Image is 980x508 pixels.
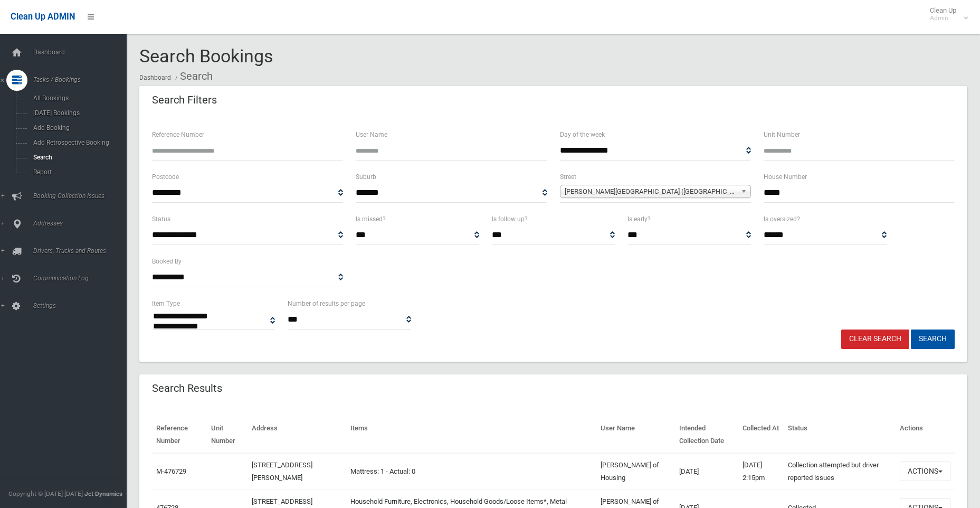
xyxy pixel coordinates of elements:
span: Clean Up [925,6,967,22]
label: Is missed? [356,213,386,225]
header: Search Results [139,378,235,399]
span: Settings [30,302,135,309]
span: Search [30,154,126,161]
span: Communication Log [30,275,135,282]
th: Status [784,417,896,453]
td: [DATE] 2:15pm [738,453,784,490]
span: Report [30,168,126,176]
span: [DATE] Bookings [30,109,126,117]
header: Search Filters [139,90,230,110]
span: Search Bookings [139,45,273,67]
button: Search [911,330,955,349]
td: Mattress: 1 - Actual: 0 [346,453,596,490]
td: [PERSON_NAME] of Housing [596,453,675,490]
span: Add Retrospective Booking [30,139,126,146]
th: User Name [596,417,675,453]
label: Suburb [356,171,376,183]
label: Unit Number [764,129,800,140]
a: [STREET_ADDRESS][PERSON_NAME] [252,461,312,482]
span: Clean Up ADMIN [11,12,75,22]
span: Drivers, Trucks and Routes [30,247,135,255]
label: Booked By [152,256,182,267]
small: Admin [930,14,956,22]
span: [PERSON_NAME][GEOGRAPHIC_DATA] ([GEOGRAPHIC_DATA]) [565,185,737,198]
li: Search [173,67,213,86]
span: Add Booking [30,124,126,131]
span: Tasks / Bookings [30,76,135,83]
a: Clear Search [841,330,909,349]
label: Reference Number [152,129,204,140]
label: Day of the week [560,129,605,140]
label: Number of results per page [288,298,365,309]
label: Postcode [152,171,179,183]
td: [DATE] [675,453,738,490]
label: House Number [764,171,807,183]
label: Item Type [152,298,180,309]
span: Copyright © [DATE]-[DATE] [8,490,83,497]
th: Unit Number [207,417,248,453]
label: Is follow up? [492,213,528,225]
td: Collection attempted but driver reported issues [784,453,896,490]
th: Reference Number [152,417,207,453]
span: Addresses [30,220,135,227]
label: Is oversized? [764,213,800,225]
strong: Jet Dynamics [84,490,122,497]
span: Booking Collection Issues [30,192,135,200]
th: Address [248,417,346,453]
label: Is early? [627,213,651,225]
th: Collected At [738,417,784,453]
button: Actions [900,462,950,481]
span: Dashboard [30,49,135,56]
label: User Name [356,129,387,140]
label: Street [560,171,576,183]
a: M-476729 [156,467,186,475]
th: Intended Collection Date [675,417,738,453]
span: All Bookings [30,95,126,102]
label: Status [152,213,170,225]
a: Dashboard [139,74,171,81]
th: Items [346,417,596,453]
th: Actions [896,417,955,453]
